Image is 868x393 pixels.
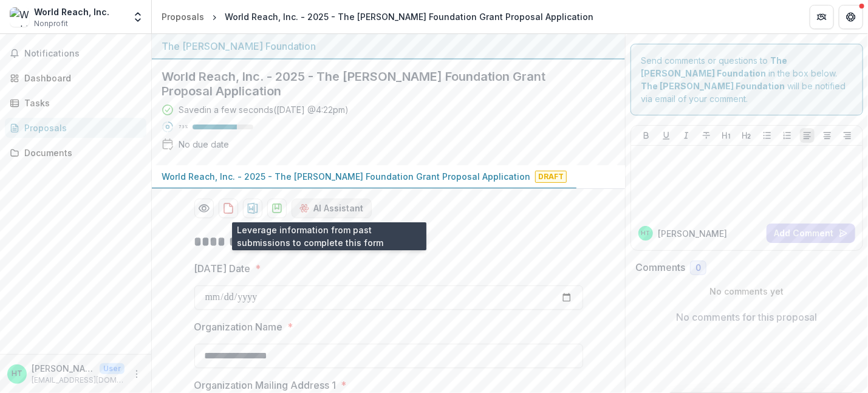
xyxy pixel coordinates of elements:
[820,128,835,143] button: Align Center
[810,5,834,29] button: Partners
[24,97,137,109] div: Tasks
[32,375,125,386] p: [EMAIL_ADDRESS][DOMAIN_NAME]
[24,121,137,134] div: Proposals
[34,18,68,29] span: Nonprofit
[194,378,337,392] p: Organization Mailing Address 1
[243,199,262,218] button: download-proposal
[630,44,863,115] div: Send comments or questions to in the box below. will be notified via email of your comment.
[162,69,596,98] h2: World Reach, Inc. - 2025 - The [PERSON_NAME] Foundation Grant Proposal Application
[635,262,685,273] h2: Comments
[5,143,146,163] a: Documents
[24,146,137,159] div: Documents
[719,128,734,143] button: Heading 1
[5,118,146,138] a: Proposals
[5,68,146,88] a: Dashboard
[157,8,598,26] nav: breadcrumb
[659,128,674,143] button: Underline
[179,123,188,131] p: 73 %
[5,44,146,63] button: Notifications
[179,103,349,116] div: Saved in a few seconds ( [DATE] @ 4:22pm )
[641,230,651,236] div: Heather Thornburgh
[162,170,530,183] p: World Reach, Inc. - 2025 - The [PERSON_NAME] Foundation Grant Proposal Application
[739,128,754,143] button: Heading 2
[658,227,727,240] p: [PERSON_NAME]
[839,5,863,29] button: Get Help
[194,320,283,334] p: Organization Name
[699,128,714,143] button: Strike
[800,128,815,143] button: Align Left
[219,199,238,218] button: download-proposal
[635,285,858,298] p: No comments yet
[760,128,774,143] button: Bullet List
[100,363,125,374] p: User
[162,39,615,53] div: The [PERSON_NAME] Foundation
[292,199,372,218] button: AI Assistant
[162,10,204,23] div: Proposals
[695,263,701,273] span: 0
[194,261,251,276] p: [DATE] Date
[5,93,146,113] a: Tasks
[780,128,795,143] button: Ordered List
[34,5,109,18] div: World Reach, Inc.
[10,7,29,27] img: World Reach, Inc.
[24,49,142,59] span: Notifications
[535,171,567,183] span: Draft
[677,310,818,324] p: No comments for this proposal
[12,370,22,378] div: Heather Thornburgh
[129,367,144,381] button: More
[157,8,209,26] a: Proposals
[767,224,855,243] button: Add Comment
[639,128,654,143] button: Bold
[24,72,137,84] div: Dashboard
[179,138,229,151] div: No due date
[267,199,287,218] button: download-proposal
[840,128,855,143] button: Align Right
[32,362,95,375] p: [PERSON_NAME]
[129,5,146,29] button: Open entity switcher
[641,81,785,91] strong: The [PERSON_NAME] Foundation
[225,10,593,23] div: World Reach, Inc. - 2025 - The [PERSON_NAME] Foundation Grant Proposal Application
[679,128,694,143] button: Italicize
[194,199,214,218] button: Preview 98bee854-183f-4e9c-abd1-3f6c6256ee3e-0.pdf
